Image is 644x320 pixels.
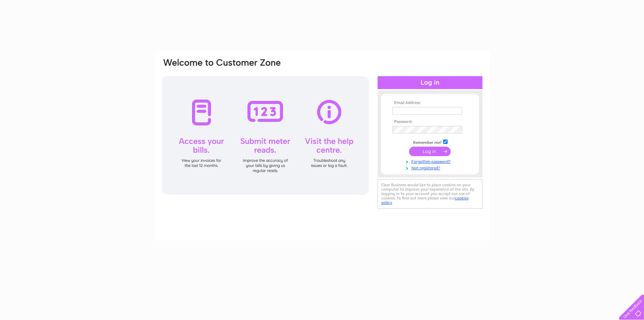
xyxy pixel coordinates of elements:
[391,101,469,105] th: Email Address:
[454,127,460,132] img: npw-badge-icon-locked.svg
[454,108,460,113] img: npw-badge-icon-locked.svg
[392,158,469,164] a: Forgotten password?
[391,120,469,124] th: Password:
[391,138,469,145] td: Remember me?
[381,196,469,205] a: cookies policy
[378,179,482,209] div: Clear Business would like to place cookies on your computer to improve your experience of the sit...
[409,147,451,156] input: Submit
[392,164,469,171] a: Not registered?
